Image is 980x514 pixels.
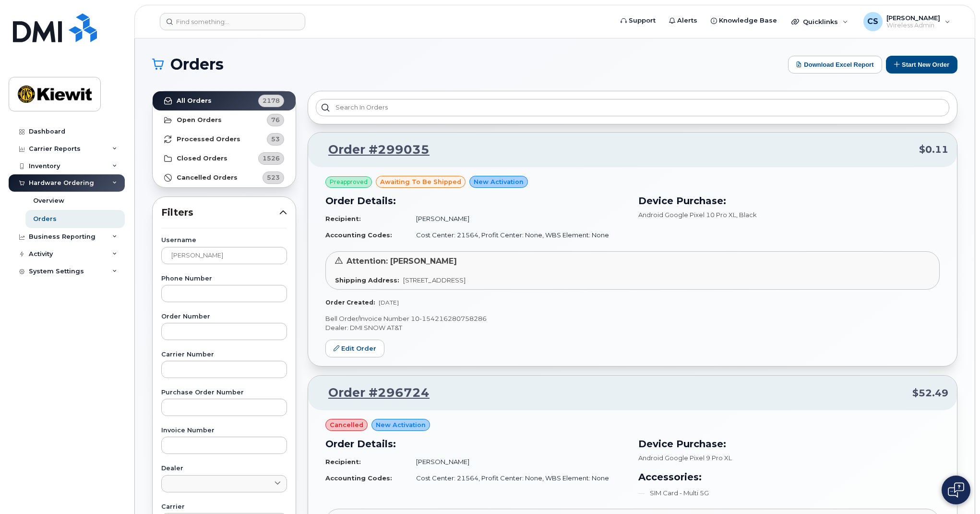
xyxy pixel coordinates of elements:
[638,489,940,498] li: SIM Card - Multi 5G
[325,458,361,465] strong: Recipient:
[407,470,627,487] td: Cost Center: 21564, Profit Center: None, WBS Element: None
[325,314,940,323] p: Bell Order/Invoice Number 10-154216280758286
[788,56,882,73] button: Download Excel Report
[325,215,361,222] strong: Recipient:
[325,323,940,332] p: Dealer: DMI SNOW AT&T
[271,135,280,144] span: 53
[317,384,430,402] a: Order #296724
[153,168,296,187] a: Cancelled Orders523
[474,177,524,186] span: New Activation
[886,56,957,73] button: Start New Order
[638,194,940,208] h3: Device Purchase:
[263,96,280,105] span: 2178
[177,116,222,124] strong: Open Orders
[919,143,948,157] span: $0.11
[347,257,457,266] span: Attention: [PERSON_NAME]
[317,141,430,159] a: Order #299035
[161,276,287,282] label: Phone Number
[325,194,627,208] h3: Order Details:
[316,99,949,116] input: Search in orders
[379,299,399,306] span: [DATE]
[325,437,627,451] h3: Order Details:
[161,314,287,320] label: Order Number
[325,231,392,239] strong: Accounting Codes:
[330,178,368,186] span: Preapproved
[335,276,399,284] strong: Shipping Address:
[153,91,296,110] a: All Orders2178
[161,206,279,220] span: Filters
[170,57,224,72] span: Orders
[177,97,212,105] strong: All Orders
[177,135,240,143] strong: Processed Orders
[153,110,296,130] a: Open Orders76
[403,276,466,284] span: [STREET_ADDRESS]
[161,237,287,244] label: Username
[736,211,757,219] span: , Black
[407,210,627,227] td: [PERSON_NAME]
[380,177,461,186] span: awaiting to be shipped
[330,420,363,429] span: cancelled
[271,115,280,124] span: 76
[638,454,732,462] span: Android Google Pixel 9 Pro XL
[638,211,736,219] span: Android Google Pixel 10 Pro XL
[376,420,426,429] span: New Activation
[638,437,940,451] h3: Device Purchase:
[161,504,287,510] label: Carrier
[325,299,375,306] strong: Order Created:
[153,130,296,149] a: Processed Orders53
[161,390,287,396] label: Purchase Order Number
[161,465,287,472] label: Dealer
[638,470,940,484] h3: Accessories:
[325,474,392,482] strong: Accounting Codes:
[407,453,627,470] td: [PERSON_NAME]
[177,174,238,182] strong: Cancelled Orders
[263,154,280,163] span: 1526
[177,155,227,162] strong: Closed Orders
[912,386,948,400] span: $52.49
[407,227,627,244] td: Cost Center: 21564, Profit Center: None, WBS Element: None
[267,173,280,182] span: 523
[161,352,287,358] label: Carrier Number
[948,482,964,498] img: Open chat
[161,428,287,434] label: Invoice Number
[325,340,384,357] a: Edit Order
[153,149,296,168] a: Closed Orders1526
